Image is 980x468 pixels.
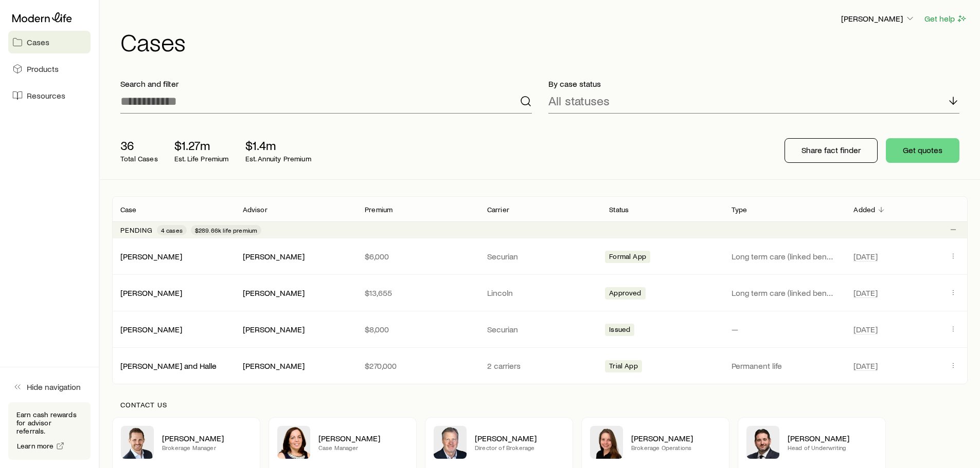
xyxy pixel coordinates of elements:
p: Case [120,205,137,214]
span: [DATE] [853,324,878,334]
p: [PERSON_NAME] [162,433,252,443]
p: Pending [120,226,153,234]
img: Heather McKee [277,426,310,459]
p: Brokerage Manager [162,443,252,452]
button: Hide navigation [8,376,91,398]
p: 2 carriers [487,361,593,371]
p: Total Cases [120,155,158,163]
img: Nick Weiler [121,426,154,459]
p: Head of Underwriting [788,443,877,452]
p: Director of Brokerage [475,443,564,452]
a: Products [8,58,91,80]
button: Share fact finder [785,138,878,163]
p: [PERSON_NAME] [475,433,564,443]
span: Resources [27,90,65,101]
div: [PERSON_NAME] [243,251,305,262]
p: $8,000 [365,324,471,334]
a: [PERSON_NAME] [120,251,182,261]
img: Ellen Wall [590,426,623,459]
p: [PERSON_NAME] [318,433,408,443]
span: [DATE] [853,288,878,298]
p: $13,655 [365,288,471,298]
p: Share fact finder [801,145,861,155]
a: Resources [8,84,91,107]
span: Hide navigation [27,382,81,392]
a: [PERSON_NAME] and Halle [120,361,217,370]
p: Securian [487,251,593,261]
p: 36 [120,138,158,153]
p: — [732,324,838,334]
div: [PERSON_NAME] [120,324,182,335]
div: [PERSON_NAME] [243,361,305,371]
a: [PERSON_NAME] [120,324,182,334]
div: [PERSON_NAME] and Halle [120,361,217,371]
button: Get help [924,13,968,25]
span: Cases [27,37,49,47]
p: All statuses [548,93,610,108]
span: [DATE] [853,361,878,371]
button: Get quotes [886,138,959,163]
div: [PERSON_NAME] [120,251,182,262]
span: [DATE] [853,251,878,261]
p: Brokerage Operations [631,443,721,452]
span: Issued [609,325,630,336]
div: [PERSON_NAME] [243,288,305,298]
span: 4 cases [161,226,183,234]
div: Client cases [112,196,968,384]
p: By case status [548,79,960,89]
span: Trial App [609,362,637,372]
p: Permanent life [732,361,838,371]
p: $1.4m [245,138,311,153]
p: [PERSON_NAME] [841,13,915,24]
div: [PERSON_NAME] [120,288,182,298]
p: Contact us [120,401,959,409]
p: Long term care (linked benefit) [732,251,838,261]
p: Long term care (linked benefit) [732,288,838,298]
p: Est. Annuity Premium [245,155,311,163]
p: $6,000 [365,251,471,261]
p: Advisor [243,205,268,214]
p: Added [853,205,875,214]
p: $270,000 [365,361,471,371]
h1: Cases [120,29,968,54]
p: Status [609,205,629,214]
span: Formal App [609,252,646,263]
p: [PERSON_NAME] [788,433,877,443]
img: Trey Wall [434,426,467,459]
button: [PERSON_NAME] [841,13,916,25]
a: Cases [8,31,91,53]
div: [PERSON_NAME] [243,324,305,335]
p: Type [732,205,747,214]
p: Search and filter [120,79,532,89]
p: $1.27m [174,138,229,153]
p: [PERSON_NAME] [631,433,721,443]
img: Bryan Simmons [746,426,779,459]
a: [PERSON_NAME] [120,288,182,297]
span: $289.66k life premium [195,226,257,234]
p: Earn cash rewards for advisor referrals. [16,410,82,435]
p: Case Manager [318,443,408,452]
p: Carrier [487,205,509,214]
span: Products [27,64,59,74]
p: Securian [487,324,593,334]
div: Earn cash rewards for advisor referrals.Learn more [8,402,91,460]
span: Approved [609,289,641,299]
p: Est. Life Premium [174,155,229,163]
span: Learn more [17,442,54,450]
p: Premium [365,205,393,214]
p: Lincoln [487,288,593,298]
